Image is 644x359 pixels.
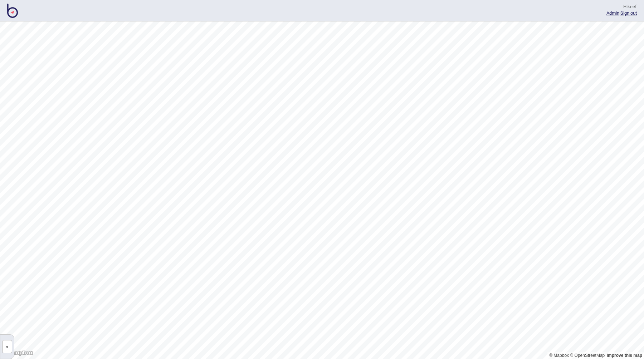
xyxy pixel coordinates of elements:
[549,353,569,358] a: Mapbox
[0,342,14,350] a: »
[607,353,642,358] a: Map feedback
[570,353,605,358] a: OpenStreetMap
[2,340,12,353] button: »
[2,349,34,357] a: Mapbox logo
[620,10,637,16] button: Sign out
[606,4,637,10] div: Hi keef
[606,10,619,16] a: Admin
[606,10,620,16] span: |
[7,4,18,18] img: BindiMaps CMS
